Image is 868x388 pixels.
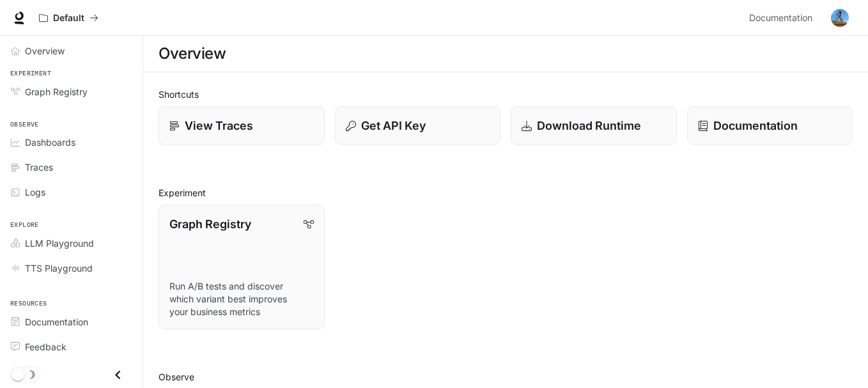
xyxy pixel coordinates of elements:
[159,88,853,101] h2: Shortcuts
[33,5,104,31] button: All workspaces
[744,5,822,31] a: Documentation
[5,81,137,103] a: Graph Registry
[335,106,501,145] button: Get API Key
[25,261,93,275] span: TTS Playground
[5,181,137,203] a: Logs
[5,131,137,153] a: Dashboards
[687,106,853,145] a: Documentation
[185,117,253,134] p: View Traces
[5,311,137,333] a: Documentation
[169,215,251,233] p: Graph Registry
[5,336,137,358] a: Feedback
[5,156,137,178] a: Traces
[25,340,66,353] span: Feedback
[713,117,798,134] p: Documentation
[159,370,853,384] h2: Observe
[831,9,849,27] img: User avatar
[25,136,75,149] span: Dashboards
[159,205,325,329] a: Graph RegistryRun A/B tests and discover which variant best improves your business metrics
[159,186,853,199] h2: Experiment
[25,237,94,250] span: LLM Playground
[169,280,314,318] p: Run A/B tests and discover which variant best improves your business metrics
[25,315,88,329] span: Documentation
[361,117,426,134] p: Get API Key
[25,160,53,174] span: Traces
[827,5,853,31] button: User avatar
[104,362,132,388] button: Close drawer
[25,85,88,98] span: Graph Registry
[25,185,45,199] span: Logs
[25,44,65,58] span: Overview
[53,13,84,24] p: Default
[5,40,137,62] a: Overview
[5,232,137,254] a: LLM Playground
[12,367,24,381] span: Dark mode toggle
[537,117,641,134] p: Download Runtime
[159,41,226,66] h1: Overview
[749,10,812,26] span: Documentation
[5,257,137,279] a: TTS Playground
[159,106,325,145] a: View Traces
[511,106,677,145] a: Download Runtime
